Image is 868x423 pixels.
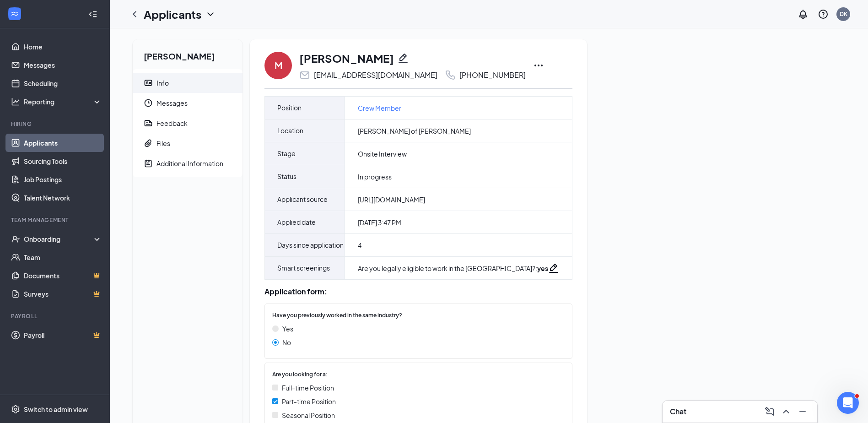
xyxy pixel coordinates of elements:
div: Application form: [264,287,572,296]
span: Part-time Position [282,396,336,407]
a: DocumentsCrown [24,266,102,285]
span: Applied date [277,211,316,233]
a: Crew Member [358,103,401,113]
div: M [275,59,282,72]
span: 4 [358,241,361,250]
div: Payroll [11,312,100,320]
svg: QuestionInfo [818,9,829,20]
div: Switch to admin view [24,405,88,414]
h2: [PERSON_NAME] [133,39,243,69]
svg: ChevronDown [205,9,216,20]
span: Days since application [277,234,344,256]
span: Messages [156,93,235,113]
a: ContactCardInfo [133,73,243,93]
span: Onsite Interview [358,149,407,158]
div: Feedback [156,119,188,128]
span: No [282,337,291,347]
div: Info [156,78,169,87]
span: Yes [282,324,293,334]
div: DK [840,10,847,18]
h3: Chat [670,407,686,417]
span: Seasonal Position [282,410,335,420]
svg: Report [144,119,153,128]
div: Reporting [24,97,102,106]
svg: Email [299,70,310,81]
a: Home [24,38,102,56]
a: Sourcing Tools [24,152,102,170]
svg: WorkstreamLogo [10,9,19,18]
svg: Paperclip [144,139,153,148]
span: Stage [277,142,296,165]
div: [PHONE_NUMBER] [459,70,526,80]
a: ReportFeedback [133,113,243,133]
button: ComposeMessage [762,404,777,419]
a: SurveysCrown [24,285,102,303]
span: [PERSON_NAME] of [PERSON_NAME] [358,126,471,136]
span: Smart screenings [277,257,330,279]
span: Have you previously worked in the same industry? [272,311,402,320]
a: Talent Network [24,189,102,207]
a: Team [24,248,102,266]
svg: ComposeMessage [764,406,775,417]
svg: Ellipses [533,60,544,71]
svg: NoteActive [144,159,153,168]
span: Applicant source [277,188,328,211]
svg: Clock [144,98,153,108]
span: Status [277,165,297,188]
div: Files [156,139,170,148]
span: Are you looking for a: [272,370,328,379]
svg: ChevronLeft [129,9,140,20]
a: ClockMessages [133,93,243,113]
a: Job Postings [24,170,102,189]
a: NoteActiveAdditional Information [133,153,243,174]
h1: [PERSON_NAME] [299,50,394,66]
svg: Pencil [548,263,559,274]
svg: Pencil [398,53,409,64]
a: Messages [24,56,102,74]
svg: ChevronUp [781,406,792,417]
div: Additional Information [156,159,223,168]
iframe: Intercom live chat [837,392,859,414]
div: Onboarding [24,234,94,244]
span: Full-time Position [282,383,334,393]
svg: ContactCard [144,78,153,87]
svg: Phone [445,70,456,81]
button: Minimize [795,404,810,419]
span: Location [277,119,303,142]
svg: Settings [11,405,20,414]
svg: Notifications [798,9,809,20]
svg: Minimize [797,406,808,417]
span: [DATE] 3:47 PM [358,218,401,227]
strong: yes [537,264,548,272]
a: Scheduling [24,74,102,92]
div: Are you legally eligible to work in the [GEOGRAPHIC_DATA]? : [358,264,548,273]
div: [EMAIL_ADDRESS][DOMAIN_NAME] [314,70,437,80]
div: Hiring [11,120,100,128]
div: Team Management [11,216,100,224]
svg: Collapse [88,10,97,19]
svg: UserCheck [11,234,20,244]
h1: Applicants [144,6,201,22]
a: PaperclipFiles [133,133,243,153]
a: PayrollCrown [24,326,102,344]
svg: Analysis [11,97,20,106]
span: In progress [358,172,392,181]
span: [URL][DOMAIN_NAME] [358,195,425,204]
button: ChevronUp [779,404,793,419]
span: Position [277,97,302,119]
a: Applicants [24,134,102,152]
